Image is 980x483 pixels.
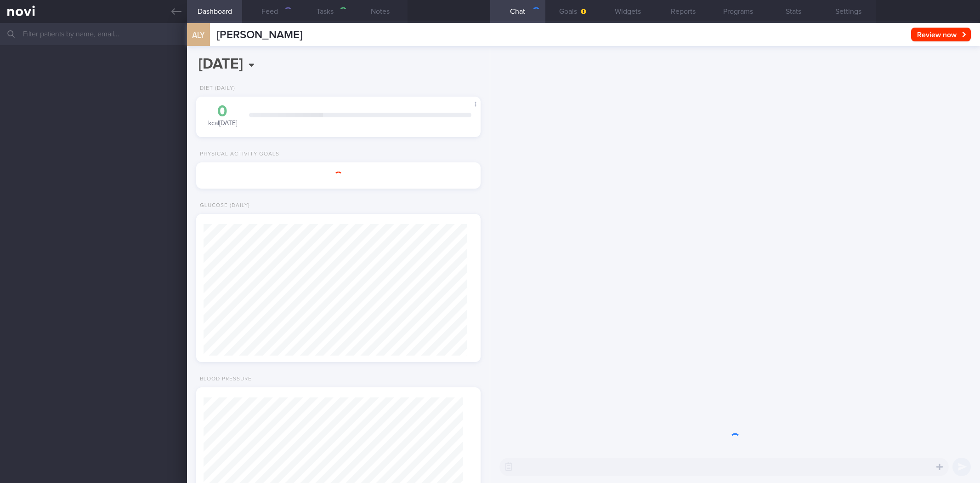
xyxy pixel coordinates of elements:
div: Physical Activity Goals [196,151,279,158]
div: Blood Pressure [196,376,252,383]
button: Review now [911,28,971,41]
div: Diet (Daily) [196,85,235,92]
div: 0 [205,103,240,120]
span: [PERSON_NAME] [217,29,302,40]
div: kcal [DATE] [205,103,240,128]
div: Glucose (Daily) [196,202,250,209]
div: ALY [185,17,212,53]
